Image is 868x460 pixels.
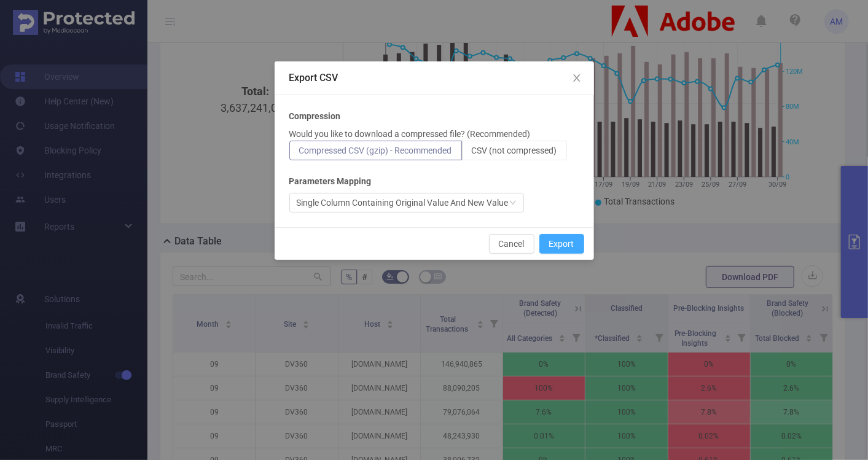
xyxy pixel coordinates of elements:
div: Single Column Containing Original Value And New Value [297,193,509,212]
i: icon: down [509,199,517,208]
span: Compressed CSV (gzip) - Recommended [299,146,452,155]
p: Would you like to download a compressed file? (Recommended) [289,128,531,141]
i: icon: close [572,73,582,83]
b: Parameters Mapping [289,175,372,188]
b: Compression [289,110,341,123]
button: Cancel [489,234,534,254]
div: Export CSV [289,71,579,85]
button: Export [539,234,584,254]
span: CSV (not compressed) [472,146,557,155]
button: Close [560,61,594,96]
